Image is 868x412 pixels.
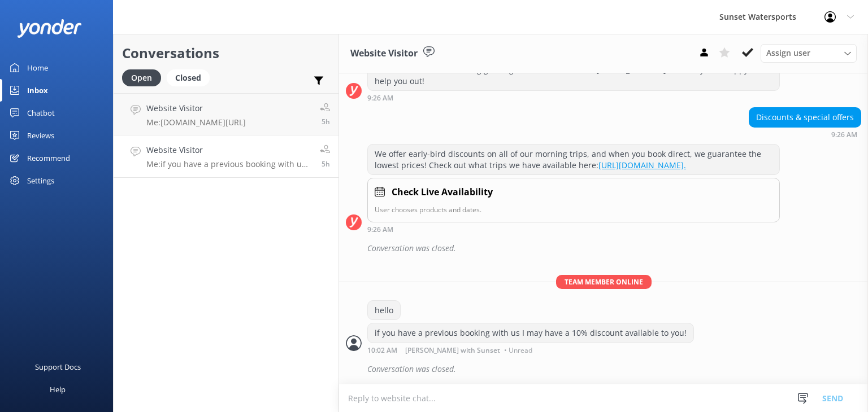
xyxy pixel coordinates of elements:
[375,204,772,215] p: User chooses products and dates.
[27,102,55,124] div: Chatbot
[367,225,780,233] div: Sep 11 2025 08:26am (UTC -05:00) America/Cancun
[146,144,311,156] h4: Website Visitor
[749,108,861,127] div: Discounts & special offers
[167,71,215,84] a: Closed
[35,356,81,378] div: Support Docs
[367,347,397,354] strong: 10:02 AM
[368,301,400,320] div: hello
[167,69,210,86] div: Closed
[346,360,861,379] div: 2025-09-11T15:36:43.616
[367,94,780,102] div: Sep 11 2025 08:26am (UTC -05:00) America/Cancun
[368,323,693,343] div: if you have a previous booking with us I may have a 10% discount available to you!
[368,144,779,174] div: We offer early-bird discounts on all of our morning trips, and when you book direct, we guarantee...
[146,159,311,169] p: Me: if you have a previous booking with us I may have a 10% discount available to you!
[367,95,393,102] strong: 9:26 AM
[556,275,652,289] span: Team member online
[50,378,66,401] div: Help
[761,44,857,62] div: Assign User
[27,169,54,192] div: Settings
[367,346,694,354] div: Sep 11 2025 09:02am (UTC -05:00) America/Cancun
[27,56,48,79] div: Home
[831,132,857,138] strong: 9:26 AM
[367,360,861,379] div: Conversation was closed.
[368,60,779,90] div: For discounts as a returning guest, give our office a call at [PHONE_NUMBER], and they'll be happ...
[504,347,532,354] span: • Unread
[749,130,861,138] div: Sep 11 2025 08:26am (UTC -05:00) America/Cancun
[405,347,500,354] span: [PERSON_NAME] with Sunset
[27,79,48,102] div: Inbox
[122,71,167,84] a: Open
[146,117,246,128] p: Me: [DOMAIN_NAME][URL]
[350,46,418,61] h3: Website Visitor
[598,160,686,170] a: [URL][DOMAIN_NAME].
[766,47,810,59] span: Assign user
[122,42,330,64] h2: Conversations
[17,19,82,38] img: yonder-white-logo.png
[114,93,338,135] a: Website VisitorMe:[DOMAIN_NAME][URL]5h
[27,147,70,169] div: Recommend
[122,69,161,86] div: Open
[346,239,861,258] div: 2025-09-11T14:02:15.052
[322,117,330,126] span: Sep 11 2025 09:07am (UTC -05:00) America/Cancun
[114,135,338,178] a: Website VisitorMe:if you have a previous booking with us I may have a 10% discount available to y...
[27,124,54,147] div: Reviews
[146,102,246,115] h4: Website Visitor
[392,185,493,200] h4: Check Live Availability
[367,239,861,258] div: Conversation was closed.
[322,159,330,169] span: Sep 11 2025 09:02am (UTC -05:00) America/Cancun
[367,226,393,233] strong: 9:26 AM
